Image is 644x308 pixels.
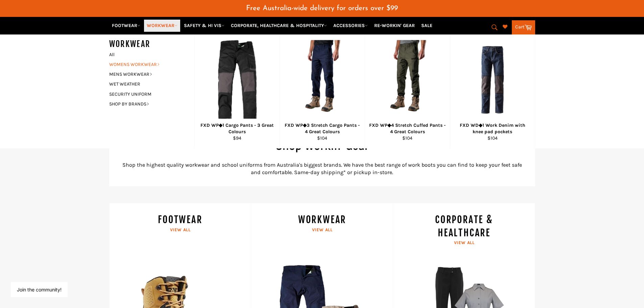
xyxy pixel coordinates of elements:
div: $104 [369,135,446,141]
a: SHOP BY BRANDS [106,99,188,109]
a: ACCESSORIES [331,20,371,31]
a: WET WEATHER [106,79,188,89]
a: WOMENS WORKWEAR [106,60,188,69]
a: CORPORATE, HEALTHCARE & HOSPITALITY [228,20,330,31]
a: MENS WORKWEAR [106,69,188,79]
a: FXD WD◆1 Work Denim with knee pad pockets - Workin' Gear FXD WD◆1 Work Denim with knee pad pocket... [450,32,535,148]
a: FXD WP◆3 Stretch Cargo Pants - 4 Great Colours - Workin' Gear FXD WP◆3 Stretch Cargo Pants - 4 Gr... [280,32,365,148]
a: Cart [512,20,535,34]
a: FXD WP◆4 Stretch Cuffed Pants - 4 Great Colours - Workin' Gear FXD WP◆4 Stretch Cuffed Pants - 4 ... [365,32,450,148]
div: FXD WP◆4 Stretch Cuffed Pants - 4 Great Colours [369,122,446,135]
div: $94 [199,135,275,141]
div: $104 [284,135,360,141]
p: Shop the highest quality workwear and school uniforms from Australia's biggest brands. We have th... [119,161,525,176]
div: FXD WP◆1 Cargo Pants - 3 Great Colours [199,122,275,135]
a: RE-WORKIN' GEAR [372,20,418,31]
div: FXD WD◆1 Work Denim with knee pad pockets [454,122,530,135]
img: FXD WP◆4 Stretch Cuffed Pants - 4 Great Colours - Workin' Gear [381,40,434,120]
a: All [106,50,194,60]
a: SAFETY & HI VIS [181,20,227,31]
a: WORKWEAR [144,20,180,31]
div: $104 [454,135,530,141]
h5: WORKWEAR [109,39,194,50]
a: FXD WP◆1 Cargo Pants - 4 Great Colours - Workin' Gear FXD WP◆1 Cargo Pants - 3 Great Colours $94 [194,32,280,148]
a: FOOTWEAR [109,20,143,31]
img: FXD WP◆3 Stretch Cargo Pants - 4 Great Colours - Workin' Gear [296,40,349,120]
img: FXD WD◆1 Work Denim with knee pad pockets - Workin' Gear [459,46,526,114]
a: SECURITY UNIFORM [106,89,188,99]
a: SALE [419,20,435,31]
button: Join the community! [17,287,62,292]
span: Free Australia-wide delivery for orders over $99 [246,5,398,12]
div: FXD WP◆3 Stretch Cargo Pants - 4 Great Colours [284,122,360,135]
img: FXD WP◆1 Cargo Pants - 4 Great Colours - Workin' Gear [216,40,258,120]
